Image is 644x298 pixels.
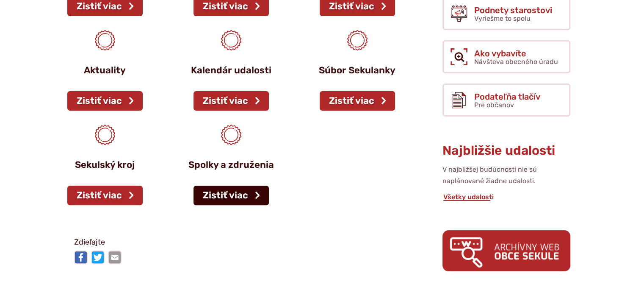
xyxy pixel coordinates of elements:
span: Podnety starostovi [474,6,552,15]
a: Ako vybavíte Návšteva obecného úradu [442,40,570,73]
img: Zdieľať na Twitteri [91,251,105,264]
img: Zdieľať e-mailom [108,251,122,264]
p: Súbor Sekulanky [310,65,405,76]
a: Zistiť viac [67,186,143,205]
img: Zdieľať na Facebooku [74,251,88,264]
span: Vyriešme to spolu [474,14,531,22]
h3: Najbližšie udalosti [442,144,570,158]
p: V najbližšej budúcnosti nie sú naplánované žiadne udalosti. [442,164,570,187]
img: archiv.png [442,230,570,271]
p: Aktuality [57,65,153,76]
span: Pre občanov [474,101,514,109]
a: Zistiť viac [320,91,395,111]
p: Sekulský kroj [57,159,153,170]
span: Návšteva obecného úradu [474,58,558,66]
p: Spolky a združenia [183,159,279,170]
p: Kalendár udalosti [183,65,279,76]
a: Zistiť viac [193,186,269,205]
a: Všetky udalosti [442,193,495,201]
span: Podateľňa tlačív [474,92,540,101]
a: Podateľňa tlačív Pre občanov [442,84,570,117]
span: Ako vybavíte [474,49,558,58]
a: Zistiť viac [193,91,269,111]
a: Zistiť viac [67,91,143,111]
p: Zdieľajte [74,236,442,249]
